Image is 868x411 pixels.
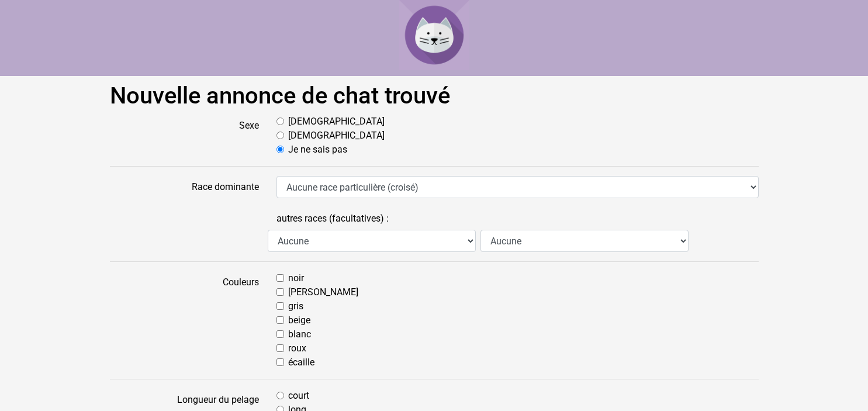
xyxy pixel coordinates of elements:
[101,115,268,157] label: Sexe
[288,299,303,313] label: gris
[101,176,268,198] label: Race dominante
[288,355,314,369] label: écaille
[288,271,304,285] label: noir
[276,146,284,153] input: Je ne sais pas
[288,143,347,157] label: Je ne sais pas
[101,271,268,369] label: Couleurs
[288,341,306,355] label: roux
[288,115,385,129] label: [DEMOGRAPHIC_DATA]
[288,313,310,327] label: beige
[276,132,284,139] input: [DEMOGRAPHIC_DATA]
[288,285,358,299] label: [PERSON_NAME]
[276,392,284,399] input: court
[288,129,385,143] label: [DEMOGRAPHIC_DATA]
[288,327,311,341] label: blanc
[288,389,309,403] label: court
[276,208,389,230] label: autres races (facultatives) :
[110,82,759,110] h1: Nouvelle annonce de chat trouvé
[276,118,284,125] input: [DEMOGRAPHIC_DATA]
